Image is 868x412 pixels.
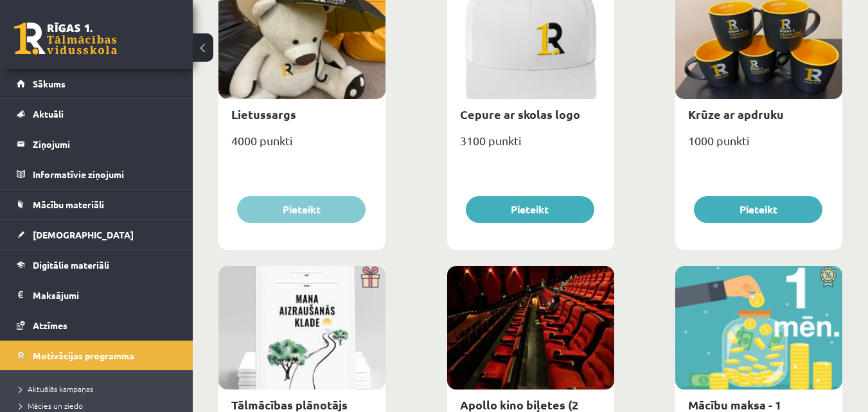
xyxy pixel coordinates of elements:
a: Motivācijas programma [17,341,177,370]
div: 3100 punkti [447,130,614,162]
legend: Maksājumi [33,280,177,310]
a: Maksājumi [17,280,177,310]
span: Digitālie materiāli [33,259,109,271]
span: Atzīmes [33,319,67,331]
button: Pieteikt [466,196,594,223]
span: Aktuālās kampaņas [19,384,93,394]
a: Atzīmes [17,310,177,340]
a: Sākums [17,69,177,98]
span: Motivācijas programma [33,350,134,361]
a: Cepure ar skolas logo [460,107,580,121]
span: [DEMOGRAPHIC_DATA] [33,229,134,240]
img: Atlaide [813,266,842,288]
button: Pieteikt [694,196,822,223]
button: Pieteikt [237,196,366,223]
a: [DEMOGRAPHIC_DATA] [17,220,177,249]
span: Sākums [33,78,66,89]
span: Aktuāli [33,108,64,120]
a: Aktuālās kampaņas [19,383,180,395]
div: 1000 punkti [675,130,842,162]
a: Ziņojumi [17,129,177,159]
span: Mācību materiāli [33,199,104,210]
a: Rīgas 1. Tālmācības vidusskola [14,22,117,55]
a: Lietussargs [231,107,296,121]
legend: Ziņojumi [33,129,177,159]
a: Mācību materiāli [17,190,177,219]
img: Dāvana ar pārsteigumu [357,266,385,288]
a: Informatīvie ziņojumi [17,159,177,189]
span: Mācies un ziedo [19,400,83,411]
a: Digitālie materiāli [17,250,177,280]
a: Krūze ar apdruku [688,107,784,121]
a: Aktuāli [17,99,177,129]
div: 4000 punkti [218,130,385,162]
a: Mācies un ziedo [19,400,180,411]
legend: Informatīvie ziņojumi [33,159,177,189]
